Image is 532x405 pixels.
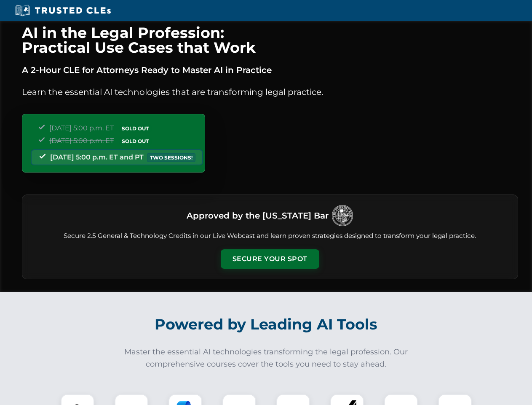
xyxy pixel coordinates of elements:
img: Trusted CLEs [13,4,113,17]
span: SOLD OUT [119,124,152,133]
p: Learn the essential AI technologies that are transforming legal practice. [22,85,518,99]
img: Logo [332,205,353,226]
h2: Powered by Leading AI Tools [33,310,500,339]
span: SOLD OUT [119,137,152,146]
h3: Approved by the [US_STATE] Bar [187,208,329,223]
h1: AI in the Legal Profession: Practical Use Cases that Work [22,25,518,55]
span: [DATE] 5:00 p.m. ET [49,124,114,132]
p: A 2-Hour CLE for Attorneys Ready to Master AI in Practice [22,63,518,77]
button: Secure Your Spot [221,249,319,269]
p: Secure 2.5 General & Technology Credits in our Live Webcast and learn proven strategies designed ... [32,231,508,241]
span: [DATE] 5:00 p.m. ET [49,137,114,145]
p: Master the essential AI technologies transforming the legal profession. Our comprehensive courses... [119,346,414,370]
